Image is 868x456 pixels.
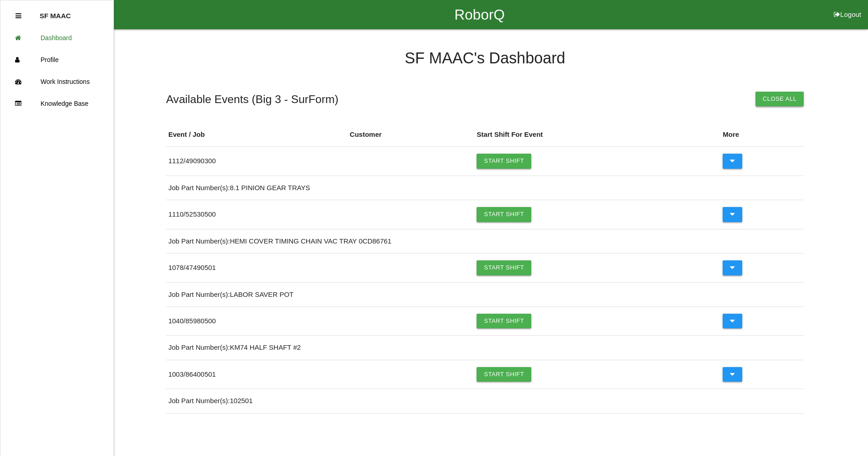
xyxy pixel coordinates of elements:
[166,123,347,147] th: Event / Job
[477,367,531,382] a: Start Shift
[166,176,804,200] td: Job Part Number(s): 8.1 PINION GEAR TRAYS
[166,360,347,389] td: 1003 / 86400501
[166,93,338,105] h5: Available Events ( Big 3 - SurForm )
[0,93,113,114] a: Knowledge Base
[348,123,475,147] th: Customer
[477,207,531,222] a: Start Shift
[166,336,804,360] td: Job Part Number(s): KM74 HALF SHAFT #2
[166,200,347,229] td: 1110 / 52530500
[15,5,21,27] div: Close
[166,254,347,282] td: 1078 / 47490501
[166,229,804,254] td: Job Part Number(s): HEMI COVER TIMING CHAIN VAC TRAY 0CD86761
[474,123,720,147] th: Start Shift For Event
[40,5,71,20] p: SF MAAC
[166,147,347,176] td: 1112 / 49090300
[166,389,804,414] td: Job Part Number(s): 102501
[166,307,347,336] td: 1040 / 85980500
[0,71,113,93] a: Work Instructions
[166,50,804,67] h4: SF MAAC 's Dashboard
[755,92,804,106] button: Close All
[166,282,804,307] td: Job Part Number(s): LABOR SAVER POT
[477,314,531,328] a: Start Shift
[477,260,531,275] a: Start Shift
[0,27,113,49] a: Dashboard
[477,154,531,168] a: Start Shift
[720,123,804,147] th: More
[0,49,113,71] a: Profile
